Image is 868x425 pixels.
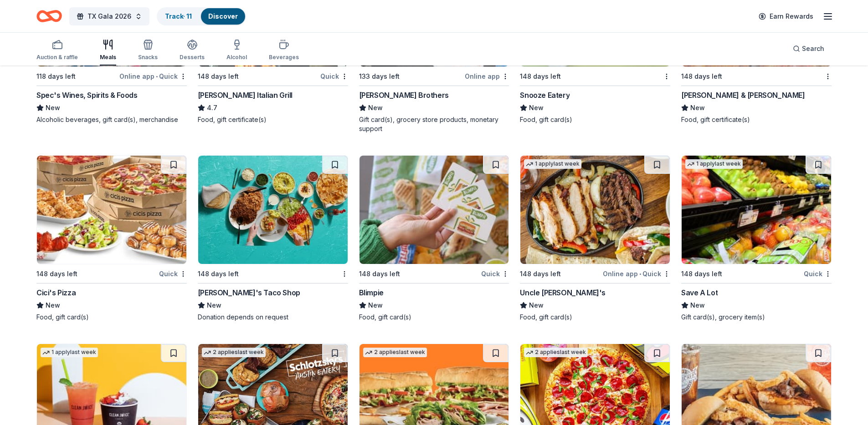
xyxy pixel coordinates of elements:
[36,5,62,27] a: Home
[690,300,705,311] span: New
[198,287,300,298] div: [PERSON_NAME]'s Taco Shop
[320,71,348,82] div: Quick
[359,90,449,101] div: [PERSON_NAME] Brothers
[359,71,400,82] div: 133 days left
[165,12,192,20] a: Track· 11
[198,71,239,82] div: 148 days left
[524,348,588,357] div: 2 applies last week
[360,156,509,264] img: Image for Blimpie
[100,35,116,66] button: Meals
[359,287,384,298] div: Blimpie
[207,102,217,113] span: 4.7
[226,54,247,61] div: Alcohol
[198,155,348,322] a: Image for Fuzzy's Taco Shop148 days left[PERSON_NAME]'s Taco ShopNewDonation depends on request
[520,115,670,124] div: Food, gift card(s)
[36,287,76,298] div: Cici's Pizza
[138,35,158,66] button: Snacks
[157,7,246,25] button: Track· 11Discover
[138,54,158,61] div: Snacks
[690,102,705,113] span: New
[368,300,383,311] span: New
[36,115,187,124] div: Alcoholic beverages, gift card(s), merchandise
[36,35,78,66] button: Auction & raffle
[804,268,832,279] div: Quick
[639,270,641,278] span: •
[786,40,832,58] button: Search
[119,71,187,82] div: Online app Quick
[198,156,348,264] img: Image for Fuzzy's Taco Shop
[520,90,570,101] div: Snooze Eatery
[481,268,509,279] div: Quick
[681,90,805,101] div: [PERSON_NAME] & [PERSON_NAME]
[208,12,238,20] a: Discover
[36,54,78,61] div: Auction & raffle
[363,348,427,357] div: 2 applies last week
[37,156,186,264] img: Image for Cici's Pizza
[681,71,722,82] div: 148 days left
[36,90,137,101] div: Spec's Wines, Spirits & Foods
[198,90,293,101] div: [PERSON_NAME] Italian Grill
[802,43,824,54] span: Search
[46,300,60,311] span: New
[198,313,348,322] div: Donation depends on request
[226,35,247,66] button: Alcohol
[681,287,718,298] div: Save A Lot
[202,348,266,357] div: 2 applies last week
[198,268,239,279] div: 148 days left
[100,54,116,61] div: Meals
[520,156,670,264] img: Image for Uncle Julio's
[159,268,187,279] div: Quick
[36,313,187,322] div: Food, gift card(s)
[36,268,77,279] div: 148 days left
[36,71,76,82] div: 118 days left
[180,54,205,61] div: Desserts
[681,313,832,322] div: Gift card(s), grocery item(s)
[681,115,832,124] div: Food, gift certificate(s)
[207,300,221,311] span: New
[359,268,400,279] div: 148 days left
[41,348,98,357] div: 1 apply last week
[520,313,670,322] div: Food, gift card(s)
[753,8,819,25] a: Earn Rewards
[520,71,561,82] div: 148 days left
[682,156,831,264] img: Image for Save A Lot
[520,155,670,322] a: Image for Uncle Julio's1 applylast week148 days leftOnline app•QuickUncle [PERSON_NAME]'sNewFood,...
[520,268,561,279] div: 148 days left
[681,268,722,279] div: 148 days left
[269,54,299,61] div: Beverages
[529,300,544,311] span: New
[603,268,670,279] div: Online app Quick
[198,115,348,124] div: Food, gift certificate(s)
[69,7,149,25] button: TX Gala 2026
[368,102,383,113] span: New
[87,11,131,22] span: TX Gala 2026
[156,73,158,80] span: •
[359,115,509,133] div: Gift card(s), grocery store products, monetary support
[681,155,832,322] a: Image for Save A Lot1 applylast week148 days leftQuickSave A LotNewGift card(s), grocery item(s)
[524,159,581,169] div: 1 apply last week
[685,159,743,169] div: 1 apply last week
[465,71,509,82] div: Online app
[36,155,187,322] a: Image for Cici's Pizza148 days leftQuickCici's PizzaNewFood, gift card(s)
[529,102,544,113] span: New
[180,35,205,66] button: Desserts
[359,313,509,322] div: Food, gift card(s)
[46,102,60,113] span: New
[520,287,606,298] div: Uncle [PERSON_NAME]'s
[269,35,299,66] button: Beverages
[359,155,509,322] a: Image for Blimpie148 days leftQuickBlimpieNewFood, gift card(s)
